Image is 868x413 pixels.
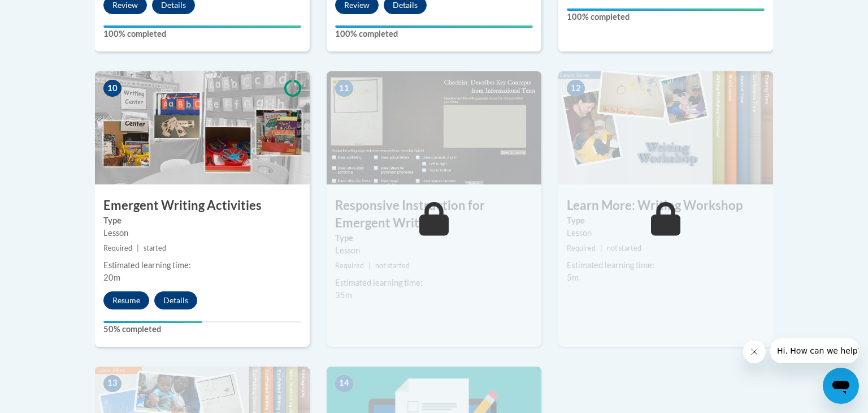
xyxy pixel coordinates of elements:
div: Your progress [103,321,202,323]
iframe: Close message [743,341,766,363]
span: 35m [335,290,352,300]
label: Type [103,214,301,227]
span: | [137,244,139,252]
div: Lesson [335,244,533,257]
span: Hi. How can we help? [7,8,92,17]
div: Estimated learning time: [335,277,533,289]
button: Resume [103,291,149,309]
div: Lesson [103,227,301,239]
span: started [144,244,166,252]
label: 100% completed [567,11,765,23]
img: Course Image [558,71,773,184]
img: Course Image [327,71,541,184]
img: Course Image [95,71,310,184]
span: 11 [335,80,353,97]
span: 20m [103,273,120,282]
div: Your progress [103,25,301,28]
iframe: Message from company [770,338,859,363]
label: 50% completed [103,323,301,335]
div: Your progress [567,8,765,11]
span: 5m [567,273,579,282]
span: | [368,261,371,270]
span: Required [567,244,596,252]
label: 100% completed [335,28,533,40]
div: Your progress [335,25,533,28]
span: 14 [335,375,353,392]
span: 12 [567,80,585,97]
label: Type [567,214,765,227]
span: not started [607,244,641,252]
span: 13 [103,375,121,392]
span: Required [103,244,132,252]
span: Required [335,261,364,270]
h3: Learn More: Writing Workshop [558,197,773,214]
h3: Emergent Writing Activities [95,197,310,214]
div: Lesson [567,227,765,239]
span: not started [375,261,410,270]
label: 100% completed [103,28,301,40]
div: Estimated learning time: [103,259,301,272]
div: Estimated learning time: [567,259,765,272]
button: Details [154,291,197,309]
label: Type [335,232,533,244]
h3: Responsive Instruction for Emergent Writing [327,197,541,232]
span: | [600,244,602,252]
span: 10 [103,80,121,97]
iframe: Button to launch messaging window [823,368,859,404]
